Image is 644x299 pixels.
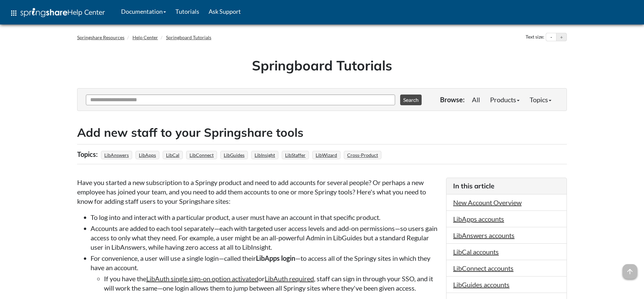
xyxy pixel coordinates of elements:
a: Ask Support [204,3,246,20]
a: Springshare Resources [77,35,124,40]
a: New Account Overview [453,198,522,206]
a: LibApps [138,150,157,160]
a: LibAnswers [103,150,130,160]
li: If you have the or , staff can sign in through your SSO, and it will work the same—one login allo... [104,274,439,293]
a: arrow_upward [623,265,637,273]
p: Browse: [440,95,465,104]
a: LibStaffer [284,150,307,160]
a: Topics [525,93,556,106]
a: LibInsight [254,150,276,160]
a: LibAuth required [265,275,314,283]
a: LibConnect [189,150,215,160]
a: LibCal accounts [453,248,499,256]
span: Help Center [67,8,105,16]
a: Help Center [132,35,158,40]
strong: LibApps login [256,254,295,262]
a: LibAuth single sign-on option activated [146,275,258,283]
a: Documentation [116,3,171,20]
div: Text size: [524,33,546,42]
span: arrow_upward [623,264,637,279]
li: For convenience, a user will use a single login—called their —to access all of the Springy sites ... [91,253,439,293]
button: Increase text size [556,33,567,41]
a: Tutorials [171,3,204,20]
a: LibConnect accounts [453,264,514,272]
a: Cross-Product [346,150,379,160]
h2: Add new staff to your Springshare tools [77,124,567,141]
a: apps Help Center [5,3,110,23]
a: LibWizard [315,150,338,160]
li: Accounts are added to each tool separately—each with targeted user access levels and add-on permi... [91,224,439,252]
a: LibApps accounts [453,215,504,223]
a: Products [485,93,525,106]
a: LibGuides accounts [453,281,509,289]
img: Springshare [20,8,67,17]
a: LibAnswers accounts [453,231,515,239]
h3: In this article [453,181,560,191]
a: All [467,93,485,106]
li: To log into and interact with a particular product, a user must have an account in that specific ... [91,213,439,222]
button: Search [400,95,422,105]
a: LibCal [165,150,180,160]
p: Have you started a new subscription to a Springy product and need to add accounts for several peo... [77,178,439,206]
div: Topics: [77,148,99,161]
button: Decrease text size [546,33,556,41]
a: LibGuides [223,150,246,160]
h1: Springboard Tutorials [82,56,562,75]
a: Springboard Tutorials [166,35,211,40]
span: apps [10,9,18,17]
